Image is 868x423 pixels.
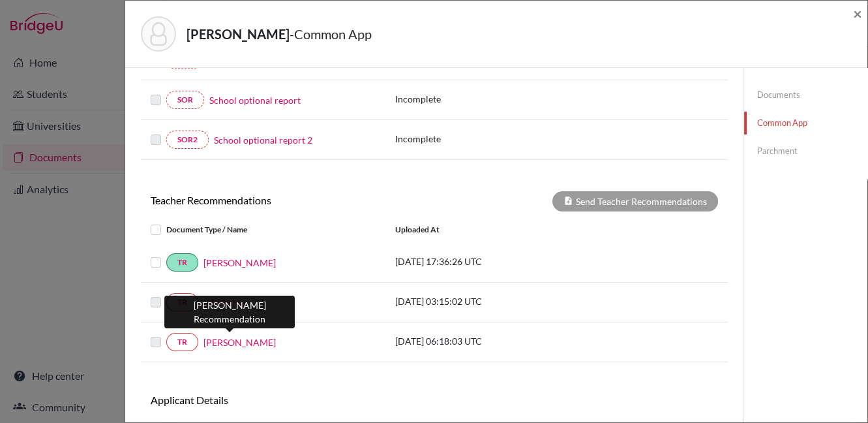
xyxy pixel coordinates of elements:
[744,112,867,134] a: Common App
[187,26,290,42] strong: [PERSON_NAME]
[395,294,571,308] p: [DATE] 03:15:02 UTC
[853,4,862,23] span: ×
[166,131,209,149] a: SOR2
[209,93,301,107] a: School optional report
[203,256,276,270] a: [PERSON_NAME]
[203,336,276,349] a: [PERSON_NAME]
[395,92,530,106] p: Incomplete
[141,194,434,206] h6: Teacher Recommendations
[744,140,867,163] a: Parchment
[166,91,204,109] a: SOR
[395,255,571,268] p: [DATE] 17:36:26 UTC
[744,84,867,106] a: Documents
[385,222,581,238] div: Uploaded at
[395,132,530,146] p: Incomplete
[214,133,312,147] a: School optional report 2
[290,26,372,42] span: - Common App
[853,6,862,22] button: Close
[164,296,295,328] div: [PERSON_NAME] Recommendation
[166,333,198,351] a: TR
[141,222,385,238] div: Document Type / Name
[166,253,198,272] a: TR
[151,394,425,406] h6: Applicant Details
[395,334,571,348] p: [DATE] 06:18:03 UTC
[552,191,718,211] div: Send Teacher Recommendations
